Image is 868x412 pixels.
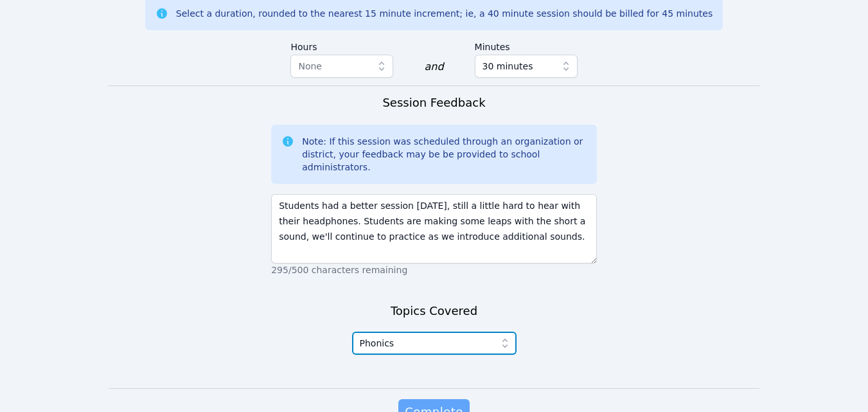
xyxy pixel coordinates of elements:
[382,94,485,112] h3: Session Feedback
[475,55,578,78] button: 30 minutes
[298,61,322,71] span: None
[271,264,597,276] p: 295/500 characters remaining
[475,35,578,55] label: Minutes
[290,35,393,55] label: Hours
[290,55,393,78] button: None
[271,194,597,264] textarea: Students had a better session [DATE], still a little hard to hear with their headphones. Students...
[176,7,713,20] div: Select a duration, rounded to the nearest 15 minute increment; ie, a 40 minute session should be ...
[424,59,443,75] div: and
[391,302,477,320] h3: Topics Covered
[360,336,394,351] span: Phonics
[302,135,587,174] div: Note: If this session was scheduled through an organization or district, your feedback may be be ...
[352,332,517,355] button: Phonics
[483,58,533,74] span: 30 minutes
